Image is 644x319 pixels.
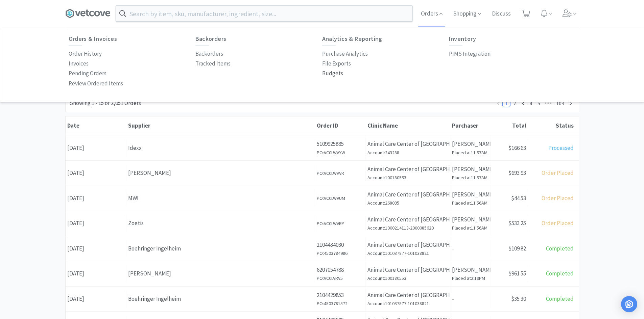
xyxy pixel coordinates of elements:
[367,300,448,307] h6: Account: 101037877-101038821
[449,49,491,59] a: PIMS Integration
[367,249,448,257] h6: Account: 101037877-101038821
[317,274,364,282] h6: PO: VC0LVRV5
[452,215,489,224] p: [PERSON_NAME]
[128,269,313,278] div: [PERSON_NAME]
[322,69,343,78] p: Budgets
[195,35,322,42] h6: Backorders
[508,144,526,152] span: $166.63
[66,215,126,232] div: [DATE]
[128,122,313,129] div: Supplier
[69,59,89,69] a: Invoices
[367,240,448,249] p: Animal Care Center of [GEOGRAPHIC_DATA]
[66,139,126,157] div: [DATE]
[367,174,448,181] h6: Account: 100180553
[317,194,364,202] h6: PO: VC0LWVUM
[569,102,573,106] i: icon: right
[511,295,526,302] span: $35.30
[367,215,448,224] p: Animal Care Center of [GEOGRAPHIC_DATA]
[548,144,574,152] span: Processed
[452,274,489,282] h6: Placed at 2:19PM
[66,164,126,182] div: [DATE]
[128,294,313,303] div: Boehringer Ingelheim
[502,99,510,107] li: 1
[510,99,519,107] li: 2
[317,169,364,177] h6: PO: VC0LWVVR
[367,139,448,149] p: Animal Care Center of [GEOGRAPHIC_DATA]
[449,49,491,58] p: PIMS Integration
[554,99,567,107] li: 103
[489,11,514,17] a: Discuss
[452,122,489,129] div: Purchaser
[519,99,527,107] li: 3
[449,35,576,42] h6: Inventory
[508,169,526,177] span: $693.93
[70,99,141,108] div: Showing 1 - 15 of 2,051 Orders
[527,100,534,107] a: 4
[128,168,313,178] div: [PERSON_NAME]
[65,28,85,48] a: Orders
[317,139,364,149] p: 5109925885
[535,99,543,107] li: 5
[128,244,313,253] div: Boehringer Ingelheim
[452,190,489,199] p: [PERSON_NAME]
[66,190,126,207] div: [DATE]
[317,249,364,257] h6: PO: 4503784986
[69,69,106,78] p: Pending Orders
[322,69,343,78] a: Budgets
[195,59,231,68] p: Tracked Items
[546,295,574,302] span: Completed
[452,244,489,253] p: -
[367,149,448,156] h6: Account: 243288
[322,49,368,59] a: Purchase Analytics
[367,165,448,174] p: Animal Care Center of [GEOGRAPHIC_DATA]
[546,245,574,252] span: Completed
[66,290,126,308] div: [DATE]
[317,122,364,129] div: Order ID
[493,122,526,129] div: Total
[128,219,313,228] div: Zoetis
[66,240,126,257] div: [DATE]
[452,139,489,149] p: [PERSON_NAME]
[511,100,518,107] a: 2
[452,265,489,274] p: [PERSON_NAME]
[508,245,526,252] span: $109.82
[317,291,364,300] p: 2104429853
[69,79,123,88] a: Review Ordered Items
[195,59,231,69] a: Tracked Items
[367,291,448,300] p: Animal Care Center of [GEOGRAPHIC_DATA]
[542,194,574,202] span: Order Placed
[128,143,313,153] div: Idexx
[322,59,351,68] p: File Exports
[116,6,412,21] input: Search by item, sku, manufacturer, ingredient, size...
[567,99,575,107] li: Next Page
[317,265,364,274] p: 6207054788
[69,69,106,78] a: Pending Orders
[367,199,448,207] h6: Account: 268095
[317,240,364,249] p: 2104434030
[317,220,364,227] h6: PO: VC0LWVRY
[367,274,448,282] h6: Account: 100180553
[494,99,502,107] li: Previous Page
[322,35,449,42] h6: Analytics & Reporting
[519,100,526,107] a: 3
[546,270,574,277] span: Completed
[527,99,535,107] li: 4
[67,122,125,129] div: Date
[554,100,566,107] a: 103
[195,49,223,59] a: Backorders
[128,194,313,203] div: MWI
[69,59,89,68] p: Invoices
[317,149,364,156] h6: PO: VC0LWVYW
[543,99,554,107] span: •••
[508,219,526,227] span: $533.25
[452,224,489,232] h6: Placed at 11:56AM
[543,99,554,107] li: Next 5 Pages
[542,169,574,177] span: Order Placed
[284,28,308,48] a: Budgets
[452,199,489,207] h6: Placed at 11:56AM
[542,219,574,227] span: Order Placed
[503,100,510,107] a: 1
[496,102,500,106] i: icon: left
[367,122,449,129] div: Clinic Name
[69,35,195,42] h6: Orders & Invoices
